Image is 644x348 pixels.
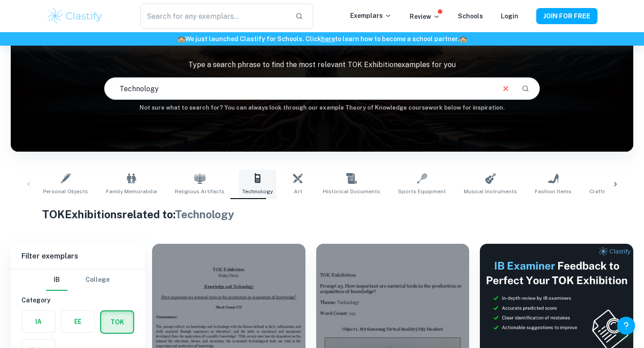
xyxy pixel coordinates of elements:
[536,8,597,24] button: JOIN FOR FREE
[178,35,185,42] span: 🏫
[497,80,514,97] button: Clear
[2,34,642,44] h6: We just launched Clastify for Schools. Click to learn how to become a school partner.
[459,35,467,42] span: 🏫
[106,187,157,195] span: Family Memorabilia
[350,11,392,21] p: Exemplars
[85,269,110,291] button: College
[175,187,225,195] span: Religious Artifacts
[46,269,110,291] div: Filter type choice
[464,187,517,195] span: Musical Instruments
[61,311,94,332] button: EE
[242,187,273,195] span: Technology
[501,13,518,20] a: Login
[43,187,88,195] span: Personal Objects
[101,311,133,333] button: TOK
[294,187,302,195] span: Art
[518,81,533,96] button: Search
[589,187,642,195] span: Crafts and Hobbies
[47,7,103,25] img: Clastify logo
[175,208,234,221] span: Technology
[535,187,572,195] span: Fashion Items
[105,76,494,101] input: E.g. present and past knowledge, religious objects, Rubik's Cube...
[323,187,380,195] span: Historical Documents
[11,59,633,70] p: Type a search phrase to find the most relevant TOK Exhibition examples for you
[458,13,483,20] a: Schools
[410,12,440,21] p: Review
[22,311,55,332] button: IA
[398,187,446,195] span: Sports Equipment
[46,269,68,291] button: IB
[321,35,335,42] a: here
[21,295,134,305] h6: Category
[11,244,145,269] h6: Filter exemplars
[617,317,635,335] button: Help and Feedback
[140,4,288,29] input: Search for any exemplars...
[11,103,633,112] h6: Not sure what to search for? You can always look through our example Theory of Knowledge coursewo...
[42,206,602,222] h1: TOK Exhibitions related to:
